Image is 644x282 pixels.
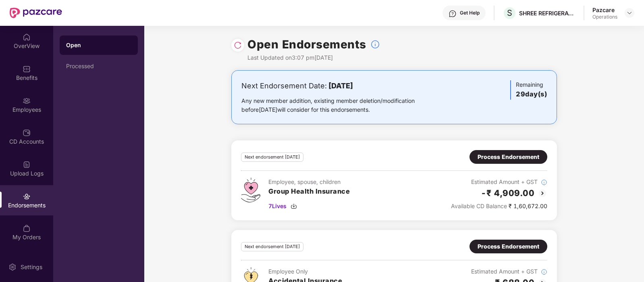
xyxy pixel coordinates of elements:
div: Next endorsement [DATE] [241,152,303,162]
img: svg+xml;base64,PHN2ZyBpZD0iUmVsb2FkLTMyeDMyIiB4bWxucz0iaHR0cDovL3d3dy53My5vcmcvMjAwMC9zdmciIHdpZH... [234,41,242,49]
div: Employee Only [268,267,342,276]
img: svg+xml;base64,PHN2ZyBpZD0iRHJvcGRvd24tMzJ4MzIiIHhtbG5zPSJodHRwOi8vd3d3LnczLm9yZy8yMDAwL3N2ZyIgd2... [626,10,633,16]
img: svg+xml;base64,PHN2ZyBpZD0iQmFjay0yMHgyMCIgeG1sbnM9Imh0dHA6Ly93d3cudzMub3JnLzIwMDAvc3ZnIiB3aWR0aD... [538,188,547,198]
span: S [507,8,512,18]
img: svg+xml;base64,PHN2ZyBpZD0iQmVuZWZpdHMiIHhtbG5zPSJodHRwOi8vd3d3LnczLm9yZy8yMDAwL3N2ZyIgd2lkdGg9Ij... [23,65,31,73]
b: [DATE] [328,81,353,90]
span: Available CD Balance [451,203,507,209]
img: New Pazcare Logo [10,8,62,18]
img: svg+xml;base64,PHN2ZyBpZD0iSW5mb18tXzMyeDMyIiBkYXRhLW5hbWU9IkluZm8gLSAzMngzMiIgeG1sbnM9Imh0dHA6Ly... [541,269,547,275]
img: svg+xml;base64,PHN2ZyBpZD0iU2V0dGluZy0yMHgyMCIgeG1sbnM9Imh0dHA6Ly93d3cudzMub3JnLzIwMDAvc3ZnIiB3aW... [8,263,17,271]
div: Settings [18,263,45,271]
div: Any new member addition, existing member deletion/modification before [DATE] will consider for th... [241,96,440,114]
h2: -₹ 4,909.00 [481,186,535,200]
div: Get Help [460,10,480,16]
img: svg+xml;base64,PHN2ZyBpZD0iSG9tZSIgeG1sbnM9Imh0dHA6Ly93d3cudzMub3JnLzIwMDAvc3ZnIiB3aWR0aD0iMjAiIG... [23,33,31,41]
img: svg+xml;base64,PHN2ZyBpZD0iSGVscC0zMngzMiIgeG1sbnM9Imh0dHA6Ly93d3cudzMub3JnLzIwMDAvc3ZnIiB3aWR0aD... [449,10,457,18]
div: Operations [592,14,617,20]
div: Employee, spouse, children [268,178,350,186]
div: ₹ 1,60,672.00 [451,202,547,211]
div: SHREE REFRIGERATIONS LIMITED [519,9,575,17]
div: Pazcare [592,6,617,14]
div: Remaining [510,80,547,100]
div: Next endorsement [DATE] [241,242,303,251]
h3: 29 day(s) [516,89,547,100]
h1: Open Endorsements [247,36,366,53]
img: svg+xml;base64,PHN2ZyBpZD0iRW1wbG95ZWVzIiB4bWxucz0iaHR0cDovL3d3dy53My5vcmcvMjAwMC9zdmciIHdpZHRoPS... [23,97,31,105]
img: svg+xml;base64,PHN2ZyBpZD0iTXlfT3JkZXJzIiBkYXRhLW5hbWU9Ik15IE9yZGVycyIgeG1sbnM9Imh0dHA6Ly93d3cudz... [23,224,31,232]
div: Last Updated on 3:07 pm[DATE] [247,53,380,62]
div: Open [66,41,131,49]
div: Process Endorsement [478,242,539,251]
img: svg+xml;base64,PHN2ZyBpZD0iRG93bmxvYWQtMzJ4MzIiIHhtbG5zPSJodHRwOi8vd3d3LnczLm9yZy8yMDAwL3N2ZyIgd2... [291,203,297,209]
h3: Group Health Insurance [268,186,350,197]
img: svg+xml;base64,PHN2ZyBpZD0iQ0RfQWNjb3VudHMiIGRhdGEtbmFtZT0iQ0QgQWNjb3VudHMiIHhtbG5zPSJodHRwOi8vd3... [23,129,31,137]
div: Process Endorsement [478,152,539,161]
div: Estimated Amount + GST [451,178,547,186]
img: svg+xml;base64,PHN2ZyB4bWxucz0iaHR0cDovL3d3dy53My5vcmcvMjAwMC9zdmciIHdpZHRoPSI0Ny43MTQiIGhlaWdodD... [241,178,260,203]
div: Processed [66,63,131,69]
div: Next Endorsement Date: [241,80,440,92]
img: svg+xml;base64,PHN2ZyBpZD0iSW5mb18tXzMyeDMyIiBkYXRhLW5hbWU9IkluZm8gLSAzMngzMiIgeG1sbnM9Imh0dHA6Ly... [541,179,547,186]
img: svg+xml;base64,PHN2ZyBpZD0iSW5mb18tXzMyeDMyIiBkYXRhLW5hbWU9IkluZm8gLSAzMngzMiIgeG1sbnM9Imh0dHA6Ly... [370,40,380,49]
span: 7 Lives [268,202,287,211]
div: Estimated Amount + GST [451,267,547,276]
img: svg+xml;base64,PHN2ZyBpZD0iRW5kb3JzZW1lbnRzIiB4bWxucz0iaHR0cDovL3d3dy53My5vcmcvMjAwMC9zdmciIHdpZH... [23,192,31,201]
img: svg+xml;base64,PHN2ZyBpZD0iVXBsb2FkX0xvZ3MiIGRhdGEtbmFtZT0iVXBsb2FkIExvZ3MiIHhtbG5zPSJodHRwOi8vd3... [23,161,31,169]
